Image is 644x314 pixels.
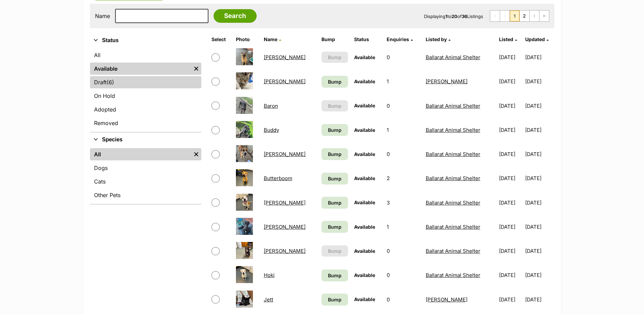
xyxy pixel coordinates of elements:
[445,14,447,19] strong: 1
[462,14,467,19] strong: 36
[321,197,348,209] a: Bump
[496,215,525,239] td: [DATE]
[90,148,191,160] a: All
[90,49,201,61] a: All
[328,296,342,303] span: Bump
[328,54,342,61] span: Bump
[354,248,375,254] span: Available
[530,11,539,21] a: Next page
[328,199,342,206] span: Bump
[264,78,306,85] a: [PERSON_NAME]
[233,34,260,45] th: Photo
[328,223,342,230] span: Bump
[496,46,525,69] td: [DATE]
[90,162,201,174] a: Dogs
[384,167,422,190] td: 2
[264,36,281,42] a: Name
[90,76,201,88] a: Draft
[328,272,342,279] span: Bump
[496,239,525,263] td: [DATE]
[90,48,201,132] div: Status
[264,175,292,181] a: Butterboom
[328,102,342,109] span: Bump
[525,191,553,214] td: [DATE]
[354,224,375,230] span: Available
[426,54,480,60] a: Ballarat Animal Shelter
[426,224,480,230] a: Ballarat Animal Shelter
[354,175,375,181] span: Available
[426,36,450,42] a: Listed by
[496,70,525,93] td: [DATE]
[496,94,525,118] td: [DATE]
[496,142,525,166] td: [DATE]
[90,103,201,116] a: Adopted
[264,199,306,206] a: [PERSON_NAME]
[525,36,545,42] span: Updated
[387,36,409,42] span: translation missing: en.admin.listings.index.attributes.enquiries
[520,11,529,21] a: Page 2
[328,78,342,85] span: Bump
[214,9,257,23] input: Search
[496,167,525,190] td: [DATE]
[525,36,549,42] a: Updated
[525,215,553,239] td: [DATE]
[490,10,549,22] nav: Pagination
[354,272,375,278] span: Available
[384,94,422,118] td: 0
[500,11,510,21] span: Previous page
[328,151,342,158] span: Bump
[209,34,233,45] th: Select
[264,103,278,109] a: Baron
[426,127,480,133] a: Ballarat Animal Shelter
[321,173,348,185] a: Bump
[384,239,422,263] td: 0
[321,221,348,233] a: Bump
[321,100,348,111] button: Bump
[90,90,201,102] a: On Hold
[384,46,422,69] td: 0
[490,11,500,21] span: First page
[107,78,114,86] span: (6)
[328,126,342,134] span: Bump
[384,263,422,287] td: 0
[319,34,351,45] th: Bump
[90,117,201,129] a: Removed
[510,11,519,21] span: Page 1
[525,70,553,93] td: [DATE]
[90,147,201,204] div: Species
[426,175,480,181] a: Ballarat Animal Shelter
[264,54,306,60] a: [PERSON_NAME]
[525,263,553,287] td: [DATE]
[90,36,201,45] button: Status
[264,224,306,230] a: [PERSON_NAME]
[525,118,553,142] td: [DATE]
[264,127,279,133] a: Buddy
[496,191,525,214] td: [DATE]
[384,70,422,93] td: 1
[426,151,480,157] a: Ballarat Animal Shelter
[426,248,480,254] a: Ballarat Animal Shelter
[351,34,383,45] th: Status
[354,103,375,108] span: Available
[354,151,375,157] span: Available
[499,36,517,42] a: Listed
[525,46,553,69] td: [DATE]
[426,296,467,303] a: [PERSON_NAME]
[539,11,549,21] a: Last page
[321,76,348,88] a: Bump
[95,13,110,19] label: Name
[90,135,201,144] button: Species
[321,269,348,281] a: Bump
[321,124,348,136] a: Bump
[191,148,201,160] a: Remove filter
[496,118,525,142] td: [DATE]
[264,248,306,254] a: [PERSON_NAME]
[496,288,525,311] td: [DATE]
[354,296,375,302] span: Available
[90,175,201,188] a: Cats
[90,189,201,201] a: Other Pets
[525,288,553,311] td: [DATE]
[525,94,553,118] td: [DATE]
[191,63,201,75] a: Remove filter
[426,199,480,206] a: Ballarat Animal Shelter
